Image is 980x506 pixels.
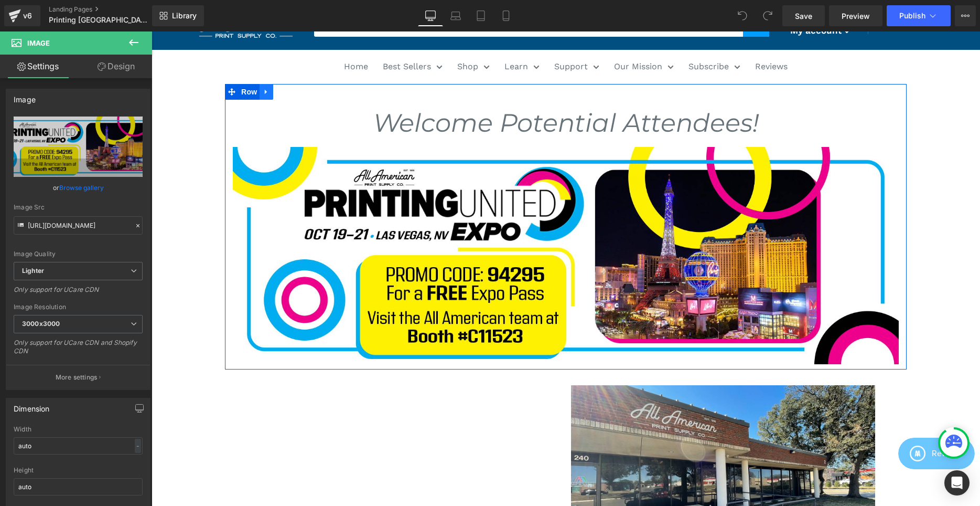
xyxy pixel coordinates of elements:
span: Printing [GEOGRAPHIC_DATA] - Welcome to All American Print Supply Co [49,16,149,24]
div: Dimension [14,398,50,413]
a: Reviews [604,27,636,43]
a: Expand / Collapse [108,52,122,68]
button: More settings [6,365,150,389]
button: Publish [887,5,951,26]
a: Preview [829,5,882,26]
input: Link [14,216,143,235]
a: Learn [353,27,388,43]
a: Shop [306,27,338,43]
input: auto [14,437,143,455]
div: Height [14,467,143,474]
a: Home [192,27,217,43]
span: Row [87,52,108,68]
div: or [14,182,143,193]
button: Undo [732,5,753,26]
span: Save [795,10,812,22]
a: Best Sellers [231,27,291,43]
b: Lighter [22,267,44,275]
a: v6 [4,5,40,26]
button: More [955,5,976,26]
div: Image Src [14,204,143,211]
div: v6 [21,9,34,23]
a: Browse gallery [59,178,104,197]
a: Mobile [493,5,519,26]
img: Printing united in las vegas with all american print supply co [81,115,747,333]
a: Laptop [443,5,468,26]
a: Landing Pages [49,5,169,14]
a: Support [403,27,448,43]
i: Welcome Potential Attendees! [222,76,607,107]
span: Preview [842,10,870,22]
a: Subscribe [537,27,589,43]
a: New Library [152,5,204,26]
b: 3000x3000 [22,320,60,328]
div: Open Intercom Messenger [944,470,970,496]
div: Only support for UCare CDN [14,286,143,301]
div: - [135,439,141,453]
div: Width [14,426,143,433]
a: Tablet [468,5,493,26]
div: Only support for UCare CDN and Shopify CDN [14,339,143,362]
span: Publish [899,12,925,20]
a: Desktop [418,5,443,26]
input: auto [14,478,143,496]
a: Design [78,55,154,78]
span: Library [172,11,197,20]
a: Our Mission [462,27,522,43]
iframe: Button to open loyalty program pop-up [747,406,823,438]
span: Image [27,39,50,47]
div: Image [14,89,36,104]
p: More settings [56,373,98,382]
div: Image Quality [14,250,143,258]
div: Image Resolution [14,303,143,311]
button: Redo [757,5,778,26]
